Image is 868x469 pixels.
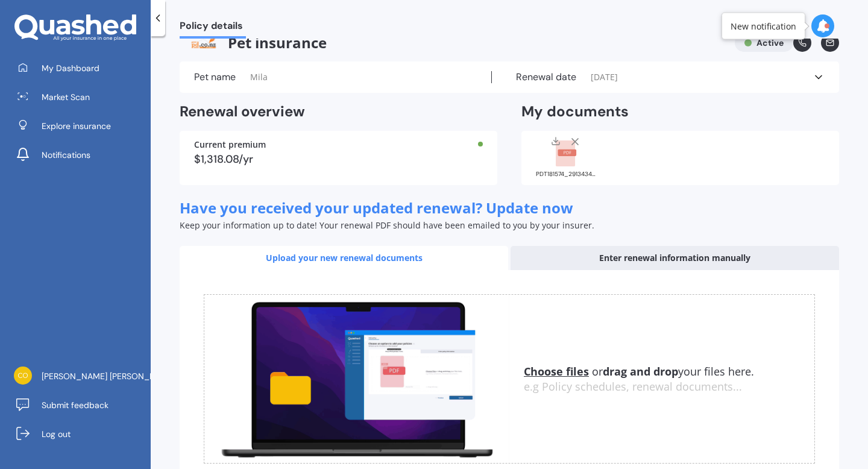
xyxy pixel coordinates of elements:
a: Explore insurance [9,114,151,138]
img: Dotsure.png [180,34,228,52]
span: [DATE] [591,71,618,83]
div: New notification [731,20,796,32]
span: [PERSON_NAME] [PERSON_NAME] [42,370,175,382]
span: Market Scan [42,91,90,103]
img: upload.de96410c8ce839c3fdd5.gif [204,295,509,463]
span: Policy details [180,20,246,36]
h2: My documents [521,102,629,121]
a: Submit feedback [9,393,151,417]
a: Log out [9,422,151,446]
div: Upload your new renewal documents [180,246,508,270]
div: Enter renewal information manually [511,246,839,270]
span: Log out [42,428,71,440]
a: My Dashboard [9,56,151,80]
div: PDT181574_2913434_20251003.pdf [536,171,596,177]
label: Renewal date [516,71,576,83]
span: Keep your information up to date! Your renewal PDF should have been emailed to you by your insurer. [180,219,594,231]
span: Explore insurance [42,120,111,132]
span: Pet insurance [180,34,725,52]
b: drag and drop [603,364,678,379]
div: $1,318.08/yr [194,154,483,165]
span: Mila [250,71,268,83]
span: or your files here. [524,364,754,379]
span: Notifications [42,149,90,161]
a: [PERSON_NAME] [PERSON_NAME] [9,364,151,388]
span: Have you received your updated renewal? Update now [180,198,573,218]
a: Notifications [9,143,151,167]
div: Current premium [194,140,483,149]
div: e.g Policy schedules, renewal documents... [524,380,814,394]
img: f51e3f7fff3504bb943ff36f450e8896 [14,367,32,385]
span: My Dashboard [42,62,99,74]
a: Market Scan [9,85,151,109]
h2: Renewal overview [180,102,497,121]
u: Choose files [524,364,589,379]
span: Submit feedback [42,399,108,411]
label: Pet name [194,71,236,83]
